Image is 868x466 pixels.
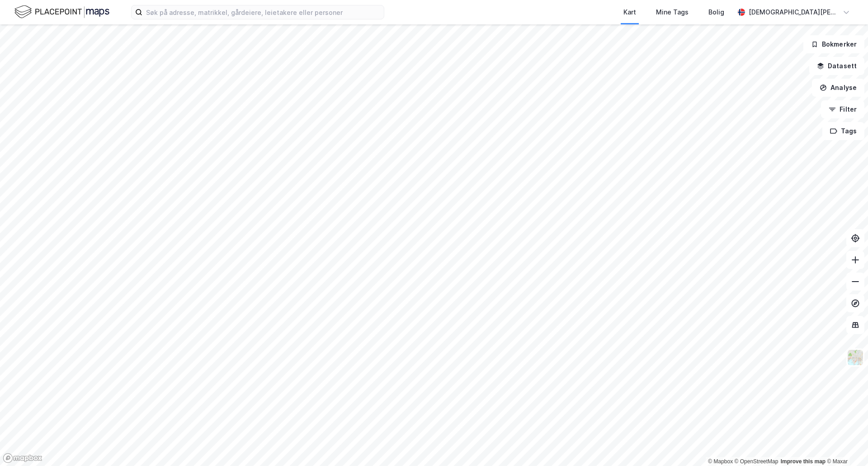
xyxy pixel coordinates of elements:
[822,122,864,140] button: Tags
[803,35,864,53] button: Bokmerker
[708,458,733,465] a: Mapbox
[821,100,864,118] button: Filter
[708,7,724,18] div: Bolig
[823,423,868,466] div: Kontrollprogram for chat
[749,7,839,18] div: [DEMOGRAPHIC_DATA][PERSON_NAME]
[656,7,689,18] div: Mine Tags
[142,5,384,19] input: Søk på adresse, matrikkel, gårdeiere, leietakere eller personer
[812,79,864,97] button: Analyse
[735,458,778,465] a: OpenStreetMap
[3,453,42,463] a: Mapbox homepage
[847,349,864,366] img: Z
[14,4,109,20] img: logo.f888ab2527a4732fd821a326f86c7f29.svg
[781,458,826,465] a: Improve this map
[823,423,868,466] iframe: Chat Widget
[623,7,636,18] div: Kart
[809,57,864,75] button: Datasett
